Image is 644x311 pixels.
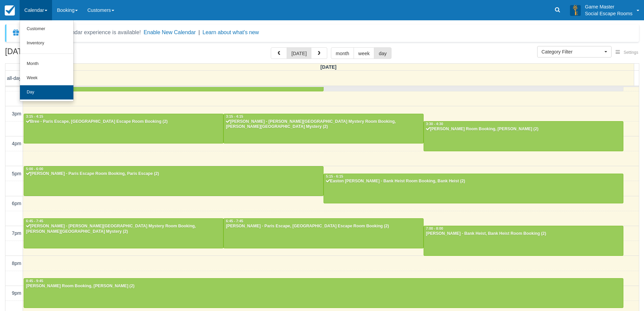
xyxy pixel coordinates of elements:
span: 7pm [12,230,21,236]
span: 6:45 - 7:45 [26,219,43,223]
span: 6:45 - 7:45 [226,219,243,223]
span: 3pm [12,111,21,116]
a: 5:15 - 6:15Easton [PERSON_NAME] - Bank Heist Room Booking, Bank Heist (2) [324,174,623,203]
a: 3:15 - 4:15[PERSON_NAME] - [PERSON_NAME][GEOGRAPHIC_DATA] Mystery Room Booking, [PERSON_NAME][GEO... [223,114,424,143]
button: Category Filter [537,46,612,58]
a: Learn about what's new [202,29,259,35]
span: | [198,29,200,35]
img: A3 [570,5,581,16]
div: A new Booking Calendar experience is available! [23,28,141,37]
div: [PERSON_NAME] Room Booking, [PERSON_NAME] (2) [426,127,621,132]
a: Customer [20,22,73,36]
button: day [374,47,391,59]
div: Easton [PERSON_NAME] - Bank Heist Room Booking, Bank Heist (2) [326,179,621,184]
span: all-day [7,75,21,81]
ul: Calendar [20,20,74,102]
span: [DATE] [320,64,337,70]
button: Settings [612,48,642,58]
h2: [DATE] [5,47,91,60]
a: 3:15 - 4:15Bree - Paris Escape, [GEOGRAPHIC_DATA] Escape Room Booking (2) [24,114,223,143]
div: [PERSON_NAME] - Paris Escape Room Booking, Paris Escape (2) [26,171,321,177]
button: Enable New Calendar [144,29,196,36]
a: Inventory [20,36,73,50]
span: 6pm [12,201,21,206]
p: Social Escape Rooms [585,10,633,17]
div: [PERSON_NAME] - Paris Escape, [GEOGRAPHIC_DATA] Escape Room Booking (2) [225,224,422,229]
div: [PERSON_NAME] - [PERSON_NAME][GEOGRAPHIC_DATA] Mystery Room Booking, [PERSON_NAME][GEOGRAPHIC_DAT... [26,224,221,235]
span: 3:30 - 4:30 [426,122,443,126]
span: 5:00 - 6:00 [26,167,43,171]
a: Week [20,71,73,85]
div: [PERSON_NAME] - [PERSON_NAME][GEOGRAPHIC_DATA] Mystery Room Booking, [PERSON_NAME][GEOGRAPHIC_DAT... [225,119,422,130]
a: 3:30 - 4:30[PERSON_NAME] Room Booking, [PERSON_NAME] (2) [424,121,623,151]
span: 3:15 - 4:15 [226,115,243,118]
a: 8:45 - 9:45[PERSON_NAME] Room Booking, [PERSON_NAME] (2) [24,278,623,308]
div: [PERSON_NAME] - Bank Heist, Bank Heist Room Booking (2) [426,231,621,237]
button: month [331,47,354,59]
a: 6:45 - 7:45[PERSON_NAME] - Paris Escape, [GEOGRAPHIC_DATA] Escape Room Booking (2) [223,218,424,248]
span: 5:15 - 6:15 [326,175,343,178]
button: [DATE] [287,47,311,59]
div: Bree - Paris Escape, [GEOGRAPHIC_DATA] Escape Room Booking (2) [26,119,221,125]
span: 5pm [12,171,21,176]
a: Month [20,57,73,71]
span: 8:45 - 9:45 [26,279,43,283]
p: Game Master [585,3,633,10]
span: 9pm [12,290,21,296]
button: week [354,47,375,59]
span: Category Filter [542,48,603,55]
a: Day [20,85,73,99]
a: 6:45 - 7:45[PERSON_NAME] - [PERSON_NAME][GEOGRAPHIC_DATA] Mystery Room Booking, [PERSON_NAME][GEO... [24,218,223,248]
a: 5:00 - 6:00[PERSON_NAME] - Paris Escape Room Booking, Paris Escape (2) [24,166,324,196]
span: Settings [624,50,638,55]
img: checkfront-main-nav-mini-logo.png [5,5,15,16]
div: [PERSON_NAME] Room Booking, [PERSON_NAME] (2) [26,284,621,289]
span: 4pm [12,141,21,146]
span: 7:00 - 8:00 [426,227,443,230]
span: 8pm [12,261,21,266]
span: 3:15 - 4:15 [26,115,43,118]
a: 7:00 - 8:00[PERSON_NAME] - Bank Heist, Bank Heist Room Booking (2) [424,226,623,256]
